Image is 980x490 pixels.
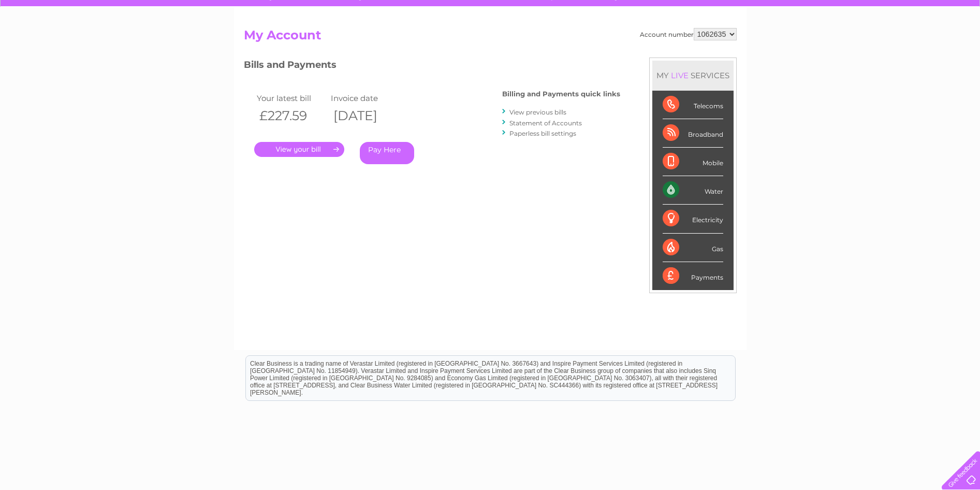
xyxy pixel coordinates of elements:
[244,57,620,76] h3: Bills and Payments
[663,205,723,233] div: Electricity
[663,119,723,148] div: Broadband
[254,91,329,105] td: Your latest bill
[328,105,403,126] th: [DATE]
[911,44,937,52] a: Contact
[246,6,735,50] div: Clear Business is a trading name of Verastar Limited (registered in [GEOGRAPHIC_DATA] No. 3667643...
[254,142,344,157] a: .
[946,44,970,52] a: Log out
[663,176,723,205] div: Water
[890,44,905,52] a: Blog
[785,5,856,18] a: 0333 014 3131
[669,70,691,80] div: LIVE
[509,129,576,137] a: Paperless bill settings
[663,91,723,119] div: Telecoms
[502,90,620,98] h4: Billing and Payments quick links
[34,27,87,59] img: logo.png
[254,105,329,126] th: £227.59
[824,44,846,52] a: Energy
[360,142,414,164] a: Pay Here
[663,234,723,262] div: Gas
[509,119,582,127] a: Statement of Accounts
[853,44,884,52] a: Telecoms
[798,44,817,52] a: Water
[663,148,723,176] div: Mobile
[509,108,566,116] a: View previous bills
[244,28,737,48] h2: My Account
[328,91,403,105] td: Invoice date
[663,262,723,290] div: Payments
[652,61,734,90] div: MY SERVICES
[640,28,737,40] div: Account number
